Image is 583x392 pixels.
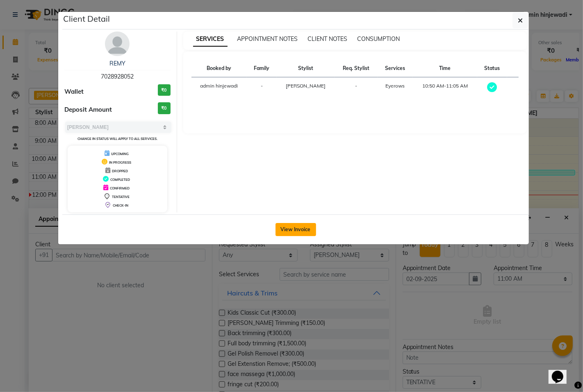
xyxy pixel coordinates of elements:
td: 10:50 AM-11:05 AM [412,77,477,98]
button: View Invoice [276,223,316,236]
td: - [335,77,378,98]
h5: Client Detail [63,13,110,25]
img: avatar [105,32,130,56]
th: Status [477,60,507,77]
span: CLIENT NOTES [308,35,348,43]
small: Change in status will apply to all services. [77,137,157,141]
th: Time [412,60,477,77]
span: TENTATIVE [112,195,130,199]
span: IN PROGRESS [109,160,131,164]
span: SERVICES [193,32,228,47]
div: Eyerows [383,82,408,90]
td: - [247,77,277,98]
th: Req. Stylist [335,60,378,77]
a: REMY [109,60,125,67]
span: Wallet [64,87,84,97]
span: Deposit Amount [64,105,112,115]
h3: ₹0 [158,84,171,96]
h3: ₹0 [158,102,171,114]
th: Stylist [277,60,335,77]
span: UPCOMING [111,152,129,156]
span: CHECK-IN [113,203,128,207]
th: Booked by [191,60,247,77]
span: [PERSON_NAME] [286,83,326,89]
span: APPOINTMENT NOTES [237,35,298,43]
span: COMPLETED [110,178,130,182]
span: 7028928052 [101,73,134,80]
span: CONSUMPTION [358,35,400,43]
span: CONFIRMED [110,186,130,190]
iframe: chat widget [549,359,575,384]
td: admin hinjewadi [191,77,247,98]
span: DROPPED [112,169,128,173]
th: Family [247,60,277,77]
th: Services [378,60,412,77]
